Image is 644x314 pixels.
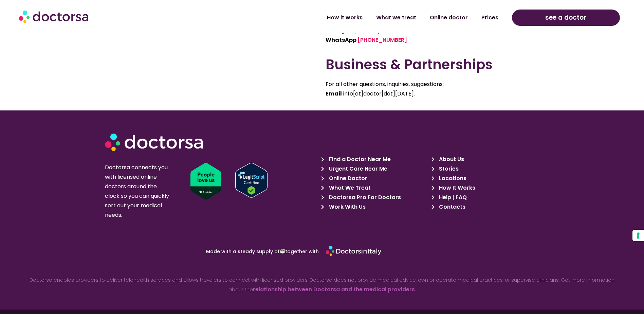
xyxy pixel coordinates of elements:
button: Your consent preferences for tracking technologies [632,230,644,241]
a: What We Treat [321,183,427,193]
span: Help | FAQ [437,193,467,202]
span: How It Works [437,183,475,193]
span: Contacts [437,202,465,212]
a: Online doctor [423,10,475,25]
span: see a doctor [545,12,586,23]
span: Work With Us [327,202,366,212]
a: relationship between Doctorsa and the medical providers [253,285,415,293]
h2: Business & Partnerships [326,56,509,73]
a: Stories [431,164,538,174]
span: Stories [437,164,459,174]
span: Find a Doctor Near Me [327,155,391,164]
a: [PHONE_NUMBER] [357,36,407,44]
strong: WhatsApp [326,36,356,44]
a: Find a Doctor Near Me [321,155,427,164]
a: Doctorsa Pro For Doctors [321,193,427,202]
strong: Email [326,90,342,98]
a: Online Doctor [321,174,427,183]
a: see a doctor [512,10,620,26]
p: Doctorsa enables providers to deliver telehealth services and allows travelers to connect with li... [22,275,621,294]
span: Online Doctor [327,174,367,183]
a: Help | FAQ [431,193,538,202]
a: Locations [431,174,538,183]
p: Made with a steady supply of together with [140,249,319,254]
img: Verify Approval for www.doctorsa.com [235,163,268,198]
p: Doctorsa connects you with licensed online doctors around the clock so you can quickly sort out y... [105,163,172,220]
a: Contacts [431,202,538,212]
a: How It Works [431,183,538,193]
a: Work With Us [321,202,427,212]
span: About Us [437,155,464,164]
span: info[at]doctor[dot][DATE]. [343,90,415,98]
span: For all other questions, inquiries, suggestions: [326,80,444,88]
p: : [326,26,509,45]
span: For urgent press inquiries: [326,27,394,34]
a: Verify LegitScript Approval for www.doctorsa.com [235,163,326,198]
span: What We Treat [327,183,371,193]
a: Prices [475,10,505,25]
a: What we treat [369,10,423,25]
a: How it works [320,10,369,25]
span: Urgent Care Near Me [327,164,387,174]
span: Locations [437,174,466,183]
a: Urgent Care Near Me [321,164,427,174]
strong: . [415,286,416,293]
img: ☕ [280,249,285,254]
a: About Us [431,155,538,164]
span: Doctorsa Pro For Doctors [327,193,401,202]
nav: Menu [166,10,505,25]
